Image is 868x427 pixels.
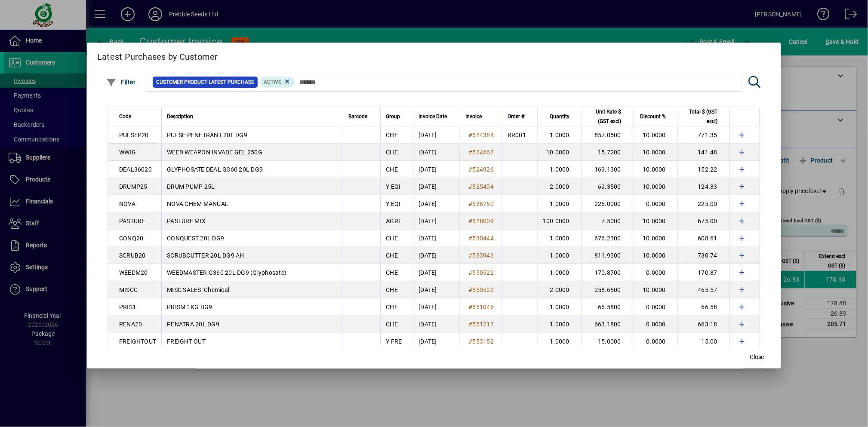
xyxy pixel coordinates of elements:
a: #524384 [465,130,497,140]
span: Y EQI [386,183,400,190]
td: 152.22 [678,161,729,178]
span: CHE [386,166,398,173]
span: 528750 [473,200,494,207]
span: PRISM 1KG DG9 [167,304,212,310]
td: 1.0000 [537,333,582,350]
td: 1.0000 [537,247,582,264]
span: FREIGHTOUT [119,338,157,345]
div: Quantity [543,112,577,121]
a: #530444 [465,233,497,243]
div: Group [386,112,408,121]
td: 258.6500 [582,281,633,298]
a: #553152 [465,337,497,346]
td: 225.00 [678,195,729,212]
td: 170.8700 [582,264,633,281]
td: 663.18 [678,316,729,333]
td: 811.9300 [582,247,633,264]
span: # [468,183,472,190]
span: # [468,166,472,173]
span: Discount % [640,112,666,121]
span: 551046 [473,304,494,310]
span: Y EQI [386,200,400,207]
span: SCRUB20 [119,252,146,259]
span: Order # [508,112,524,121]
span: NOVA CHEM MANUAL [167,200,228,207]
span: # [468,304,472,310]
td: [DATE] [413,212,460,230]
span: 533943 [473,252,494,259]
span: # [468,149,472,156]
span: Unit Rate $ (GST excl) [587,107,621,126]
td: 0.0000 [633,333,678,350]
span: DEAL36020 [119,166,152,173]
span: CHE [386,321,398,328]
td: 465.57 [678,281,729,298]
span: 550522 [473,269,494,276]
td: 10.0000 [633,247,678,264]
td: 7.5000 [582,212,633,230]
span: 550522 [473,286,494,293]
span: DRUMP25 [119,183,148,190]
td: 663.1800 [582,316,633,333]
span: PRIS1 [119,304,136,310]
td: 676.2300 [582,230,633,247]
td: 169.1300 [582,161,633,178]
td: [DATE] [413,264,460,281]
span: # [468,252,472,259]
span: WEEDMASTER G360 20L DG9 (Glyphosate) [167,269,286,276]
span: PENA20 [119,321,142,328]
span: # [468,321,472,328]
div: Invoice Date [419,112,455,121]
span: Invoice Date [419,112,447,121]
td: 1.0000 [537,161,582,178]
td: [DATE] [413,178,460,195]
span: Customer Product Latest Purchase [156,78,254,86]
span: AGRI [386,218,400,224]
a: #524667 [465,147,497,157]
span: 525404 [473,183,494,190]
span: # [468,200,472,207]
td: 675.00 [678,212,729,230]
td: 15.7200 [582,144,633,161]
td: 0.0000 [633,298,678,316]
td: [DATE] [413,298,460,316]
span: PASTURE MIX [167,218,206,224]
a: #551217 [465,319,497,329]
span: Code [119,112,131,121]
span: # [468,235,472,242]
span: NOVA [119,200,135,207]
td: 2.0000 [537,178,582,195]
a: #524926 [465,165,497,174]
span: 553152 [473,338,494,345]
span: 524384 [473,132,494,138]
span: CHE [386,149,398,156]
span: WEEDM20 [119,269,148,276]
span: PULSE PENETRANT 20L DG9 [167,132,247,138]
span: Total $ (GST excl) [683,107,717,126]
a: #551046 [465,302,497,312]
td: 69.3500 [582,178,633,195]
span: FREIGHT OUT [167,338,206,345]
span: 530444 [473,235,494,242]
td: [DATE] [413,195,460,212]
td: 66.58 [678,298,729,316]
td: 170.87 [678,264,729,281]
span: # [468,132,472,138]
div: Description [167,112,338,121]
span: # [468,269,472,276]
mat-chip: Product Activation Status: Active [260,77,295,88]
span: CONQ20 [119,235,144,242]
a: #533943 [465,251,497,260]
span: Active [264,79,281,85]
td: [DATE] [413,333,460,350]
span: DRUM PUMP 25L [167,183,215,190]
td: 2.0000 [537,281,582,298]
span: PASTURE [119,218,145,224]
a: #550522 [465,268,497,277]
button: Close [743,350,771,365]
div: Discount % [639,112,674,121]
span: CHE [386,235,398,242]
td: [DATE] [413,247,460,264]
td: 141.48 [678,144,729,161]
span: CHE [386,252,398,259]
